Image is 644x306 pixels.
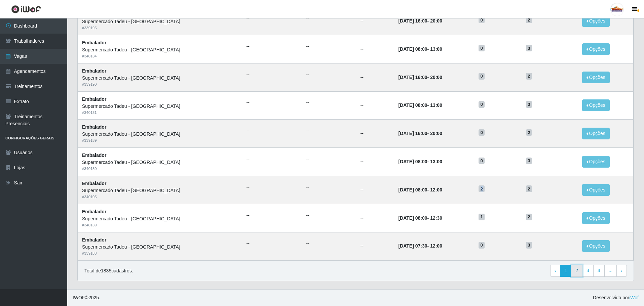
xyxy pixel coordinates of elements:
td: -- [356,232,394,260]
span: 0 [479,17,485,24]
span: 2 [526,129,532,136]
ul: -- [306,240,352,247]
strong: Embalador [82,209,106,214]
strong: Embalador [82,96,106,102]
td: -- [356,204,394,232]
ul: -- [306,71,352,78]
ul: -- [247,212,298,219]
ul: -- [306,156,352,163]
div: Supermercado Tadeu - [GEOGRAPHIC_DATA] [82,103,238,110]
span: 2 [526,17,532,24]
time: [DATE] 08:00 [398,102,427,108]
p: Total de 1835 cadastros. [84,267,133,274]
a: 3 [582,265,594,277]
div: Supermercado Tadeu - [GEOGRAPHIC_DATA] [82,18,238,25]
span: 3 [526,45,532,51]
time: [DATE] 16:00 [398,18,427,24]
a: 1 [560,265,571,277]
strong: - [398,46,442,52]
span: Desenvolvido por [593,294,639,301]
ul: -- [247,99,298,106]
button: Opções [582,212,610,224]
strong: Embalador [82,237,106,243]
div: Supermercado Tadeu - [GEOGRAPHIC_DATA] [82,46,238,53]
td: -- [356,7,394,35]
time: 12:00 [430,187,442,192]
ul: -- [306,212,352,219]
td: -- [356,63,394,91]
strong: - [398,215,442,221]
div: # 340139 [82,222,238,228]
div: # 339195 [82,25,238,31]
ul: -- [306,184,352,191]
span: 0 [479,158,485,164]
span: 2 [479,185,485,192]
div: Supermercado Tadeu - [GEOGRAPHIC_DATA] [82,159,238,166]
td: -- [356,148,394,176]
span: 0 [479,45,485,51]
img: CoreUI Logo [11,5,41,13]
span: 2 [526,73,532,80]
span: 1 [479,214,485,220]
time: [DATE] 16:00 [398,75,427,80]
button: Opções [582,128,610,139]
td: -- [356,35,394,63]
td: -- [356,120,394,148]
strong: - [398,159,442,164]
strong: - [398,18,442,24]
div: Supermercado Tadeu - [GEOGRAPHIC_DATA] [82,187,238,194]
div: Supermercado Tadeu - [GEOGRAPHIC_DATA] [82,215,238,222]
button: Opções [582,72,610,83]
time: 20:00 [430,75,442,80]
strong: Embalador [82,152,106,158]
strong: - [398,75,442,80]
time: [DATE] 08:00 [398,187,427,192]
time: 13:00 [430,102,442,108]
span: 2 [526,185,532,192]
button: Opções [582,15,610,27]
span: › [621,268,622,273]
a: ... [604,265,617,277]
ul: -- [247,184,298,191]
a: iWof [629,295,639,300]
div: Supermercado Tadeu - [GEOGRAPHIC_DATA] [82,244,238,251]
ul: -- [306,127,352,134]
td: -- [356,176,394,204]
div: Supermercado Tadeu - [GEOGRAPHIC_DATA] [82,131,238,138]
time: 20:00 [430,18,442,24]
time: [DATE] 08:00 [398,215,427,221]
ul: -- [247,43,298,50]
a: Next [616,265,627,277]
strong: Embalador [82,40,106,45]
button: Opções [582,156,610,168]
strong: Embalador [82,68,106,74]
a: 2 [571,265,582,277]
div: # 339189 [82,138,238,143]
a: 4 [593,265,605,277]
time: 12:00 [430,243,442,249]
button: Opções [582,240,610,252]
strong: - [398,187,442,192]
div: # 340131 [82,110,238,116]
strong: Embalador [82,124,106,130]
ul: -- [306,99,352,106]
ul: -- [247,240,298,247]
span: 0 [479,129,485,136]
strong: - [398,243,442,249]
time: 13:00 [430,46,442,52]
strong: Embalador [82,181,106,186]
span: 0 [479,73,485,80]
span: 3 [526,158,532,164]
ul: -- [306,43,352,50]
button: Opções [582,43,610,55]
time: 12:30 [430,215,442,221]
span: 3 [526,242,532,249]
div: # 339190 [82,82,238,87]
time: [DATE] 16:00 [398,131,427,136]
strong: - [398,102,442,108]
ul: -- [247,127,298,134]
span: IWOF [73,295,85,300]
div: # 340134 [82,53,238,59]
button: Opções [582,99,610,111]
time: [DATE] 08:00 [398,159,427,164]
